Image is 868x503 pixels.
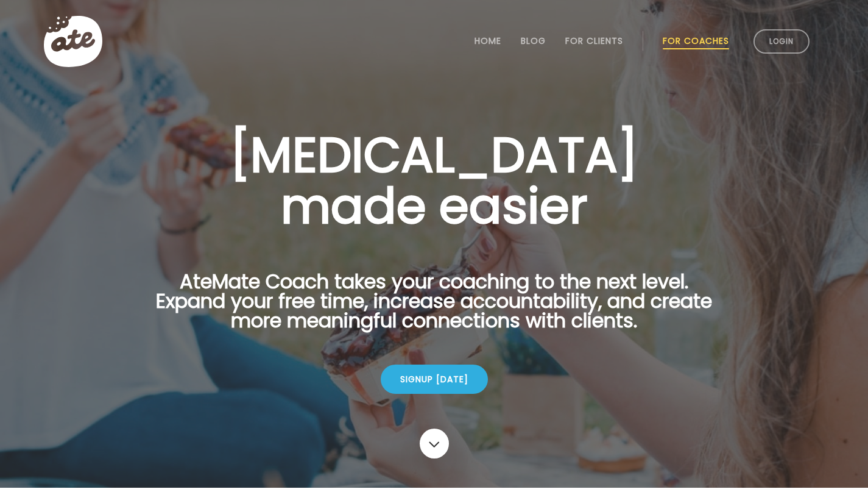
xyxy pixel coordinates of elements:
[521,36,546,46] a: Blog
[137,129,732,232] h1: [MEDICAL_DATA] made easier
[475,36,501,46] a: Home
[565,36,623,46] a: For Clients
[137,272,732,345] p: AteMate Coach takes your coaching to the next level. Expand your free time, increase accountabili...
[663,36,729,46] a: For Coaches
[753,29,810,54] a: Login
[381,365,488,394] div: Signup [DATE]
